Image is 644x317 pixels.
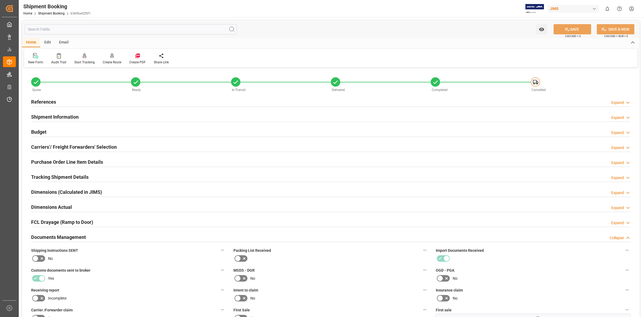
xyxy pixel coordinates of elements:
[31,188,102,196] h2: Dimensions (Calculated in JIMS)
[611,115,624,121] div: Expand
[103,60,121,65] div: Create Route
[233,248,271,253] span: Packing List Received
[219,286,226,293] button: Receiving report
[436,287,463,293] span: Insurance claim
[611,175,624,181] div: Expand
[611,145,624,151] div: Expand
[604,34,628,38] span: Ctrl/CMD + Shift + S
[38,12,65,15] a: Shipment Booking
[611,100,624,105] div: Expand
[40,38,55,47] div: Edit
[565,34,581,38] span: Ctrl/CMD + S
[332,88,345,92] span: Delivered
[31,158,103,166] h2: Purchase Order Line Item Details
[31,268,90,273] span: Customs documents sent to broker
[25,24,237,34] input: Search Fields
[31,143,117,151] h2: Carriers'/ Freight Forwarders' Selection
[624,267,631,274] button: OGD - PGA
[74,60,95,65] div: Start Tracking
[32,88,41,92] span: Quote
[421,306,428,313] button: First Sale
[31,248,78,253] span: Shipping instructions SENT
[31,128,46,136] h2: Budget
[624,247,631,254] button: Import Documents Received
[601,3,613,15] button: show 0 new notifications
[233,268,255,273] span: MSDS - DGR
[31,113,79,121] h2: Shipment Information
[611,190,624,196] div: Expand
[536,24,547,34] button: open menu
[31,234,86,241] h2: Documents Management
[611,130,624,136] div: Expand
[548,5,599,13] div: JIMS
[23,12,32,15] a: Home
[453,296,458,301] span: No
[31,203,72,211] h2: Dimensions Actual
[610,235,624,241] div: Collapse
[31,98,56,105] h2: References
[421,267,428,274] button: MSDS - DGR
[31,173,89,181] h2: Tracking Shipment Details
[22,38,40,47] div: Home
[132,88,141,92] span: Ready
[613,3,625,15] button: Help Center
[525,4,544,13] img: Exertis%20JAM%20-%20Email%20Logo.jpg_1722504956.jpg
[31,307,73,313] span: Carrier /Forwarder claim
[31,287,59,293] span: Receiving report
[611,220,624,226] div: Expand
[624,306,631,313] button: First sale
[48,296,67,301] span: Incomplete
[436,307,452,313] span: First sale
[219,306,226,313] button: Carrier /Forwarder claim
[233,307,250,313] span: First Sale
[51,60,66,65] div: Audit Trail
[532,88,546,92] span: Cancelled
[48,276,54,281] span: Yes
[611,205,624,211] div: Expand
[219,247,226,254] button: Shipping instructions SENT
[436,248,484,253] span: Import Documents Received
[48,256,53,261] span: No
[154,60,169,65] div: Share Link
[232,88,246,92] span: In-Transit
[28,60,43,65] div: New Form
[250,296,255,301] span: No
[548,3,601,14] button: JIMS
[436,268,454,273] span: OGD - PGA
[31,218,93,226] h2: FCL Drayage (Ramp to Door)
[554,24,591,34] button: SAVE
[453,276,458,281] span: No
[611,160,624,166] div: Expand
[421,247,428,254] button: Packing List Received
[624,286,631,293] button: Insurance claim
[432,88,448,92] span: Completed
[23,2,91,10] div: Shipment Booking
[129,60,146,65] div: Create PDF
[233,287,258,293] span: Intent to claim
[55,38,73,47] div: Email
[421,286,428,293] button: Intent to claim
[219,267,226,274] button: Customs documents sent to broker
[597,24,634,34] button: SAVE & NEW
[250,276,255,281] span: No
